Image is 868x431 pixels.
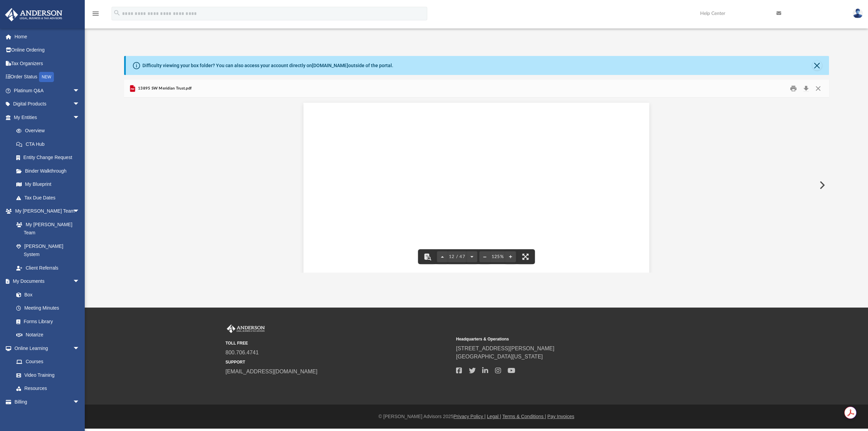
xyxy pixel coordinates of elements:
span: arrow_drop_down [73,204,86,218]
a: Platinum Q&Aarrow_drop_down [5,84,90,97]
i: menu [92,9,100,18]
small: TOLL FREE [225,340,451,346]
a: [DOMAIN_NAME] [312,63,348,68]
img: Anderson Advisors Platinum Portal [225,325,266,333]
button: Zoom in [505,249,516,264]
button: 12 / 47 [448,249,467,264]
a: Terms & Conditions | [502,414,546,419]
a: Billingarrow_drop_down [5,395,90,409]
div: Document Viewer [124,98,829,273]
img: Anderson Advisors Platinum Portal [3,8,64,21]
div: © [PERSON_NAME] Advisors 2025 [85,413,868,420]
div: File preview [124,98,829,273]
small: Headquarters & Operations [456,336,682,342]
a: Notarize [9,328,86,342]
button: Print [787,83,800,94]
a: Online Ordering [5,43,90,57]
a: Video Training [9,368,83,382]
span: arrow_drop_down [73,111,86,124]
a: Tax Due Dates [9,191,90,204]
a: Digital Productsarrow_drop_down [5,97,90,111]
small: SUPPORT [225,359,451,365]
a: CTA Hub [9,137,90,151]
a: Meeting Minutes [9,301,86,315]
span: arrow_drop_down [73,275,86,289]
a: [STREET_ADDRESS][PERSON_NAME] [456,346,554,351]
div: NEW [39,72,54,82]
a: Entity Change Request [9,151,90,164]
span: arrow_drop_down [73,84,86,98]
div: Current zoom level [490,255,505,259]
button: Next page [466,249,477,264]
div: Difficulty viewing your box folder? You can also access your account directly on outside of the p... [142,62,393,69]
span: 12 / 47 [448,255,467,259]
span: arrow_drop_down [73,97,86,111]
a: Resources [9,382,86,395]
a: Tax Organizers [5,57,90,70]
a: Privacy Policy | [454,414,486,419]
a: My Blueprint [9,178,86,191]
i: search [113,9,121,17]
button: Close [812,83,824,94]
button: Previous page [437,249,448,264]
a: Box [9,288,83,301]
a: [GEOGRAPHIC_DATA][US_STATE] [456,354,543,359]
a: [PERSON_NAME] System [9,239,86,261]
a: My Documentsarrow_drop_down [5,275,86,288]
button: Next File [814,176,829,195]
button: Zoom out [479,249,490,264]
a: Overview [9,124,90,138]
a: Forms Library [9,315,83,328]
button: Toggle findbar [420,249,435,264]
a: [EMAIL_ADDRESS][DOMAIN_NAME] [225,369,317,374]
button: Download [800,83,812,94]
span: 13895 SW Meridian Trust.pdf [137,85,192,92]
a: Legal | [487,414,501,419]
button: Enter fullscreen [518,249,533,264]
a: Courses [9,355,86,369]
a: Online Learningarrow_drop_down [5,341,86,355]
span: arrow_drop_down [73,395,86,409]
a: Home [5,30,90,43]
a: 800.706.4741 [225,350,259,355]
a: menu [92,13,100,18]
a: My [PERSON_NAME] Team [9,218,83,239]
a: Client Referrals [9,261,86,275]
a: Pay Invoices [547,414,574,419]
a: My [PERSON_NAME] Teamarrow_drop_down [5,204,86,218]
a: Binder Walkthrough [9,164,90,178]
a: My Entitiesarrow_drop_down [5,111,90,124]
div: Preview [124,80,829,273]
span: arrow_drop_down [73,341,86,355]
a: Order StatusNEW [5,70,90,84]
button: Close [812,61,822,70]
img: User Pic [853,8,863,18]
